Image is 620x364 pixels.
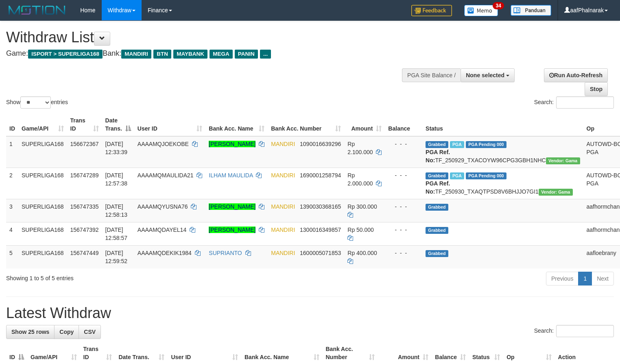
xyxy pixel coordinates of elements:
[6,168,18,199] td: 2
[70,250,99,256] span: 156747449
[347,227,374,233] span: Rp 50.000
[6,4,68,16] img: MOTION_logo.png
[121,50,151,59] span: MANDIRI
[426,149,450,163] b: PGA Ref. No:
[347,203,377,210] span: Rp 300.000
[138,172,194,179] span: AAAAMQMAULIDA21
[105,250,128,264] span: [DATE] 12:59:52
[466,141,506,148] span: PGA Pending
[426,172,448,179] span: Grabbed
[450,141,464,148] span: Marked by aafsengchandara
[20,96,51,109] select: Showentries
[6,305,614,321] h1: Latest Withdraw
[466,72,504,78] span: None selected
[11,329,49,335] span: Show 25 rows
[402,68,461,82] div: PGA Site Balance /
[105,172,128,187] span: [DATE] 12:57:38
[70,172,99,179] span: 156747289
[534,325,614,337] label: Search:
[138,141,189,147] span: AAAAMQJOEKOBE
[466,172,506,179] span: PGA Pending
[268,113,344,136] th: Bank Acc. Number: activate to sort column ascending
[18,113,67,136] th: Game/API: activate to sort column ascending
[388,226,419,234] div: - - -
[6,29,405,46] h1: Withdraw List
[105,141,128,155] span: [DATE] 12:33:39
[105,227,128,241] span: [DATE] 12:58:57
[464,5,498,16] img: Button%20Memo.svg
[546,157,580,164] span: Vendor URL: https://trx31.1velocity.biz
[534,96,614,109] label: Search:
[271,172,295,179] span: MANDIRI
[347,250,377,256] span: Rp 400.000
[138,250,192,256] span: AAAAMQDEKIK1984
[6,136,18,168] td: 1
[300,203,341,210] span: Copy 1390030368165 to clipboard
[347,172,373,187] span: Rp 2.000.000
[205,113,268,136] th: Bank Acc. Name: activate to sort column ascending
[422,113,583,136] th: Status
[18,136,67,168] td: SUPERLIGA168
[6,325,55,339] a: Show 25 rows
[138,227,186,233] span: AAAAMQDAYEL14
[511,5,551,16] img: panduan.png
[426,204,448,211] span: Grabbed
[344,113,385,136] th: Amount: activate to sort column ascending
[18,199,67,222] td: SUPERLIGA168
[271,141,295,147] span: MANDIRI
[539,189,573,196] span: Vendor URL: https://trx31.1velocity.biz
[70,203,99,210] span: 156747335
[260,50,271,59] span: ...
[84,329,96,335] span: CSV
[6,271,252,282] div: Showing 1 to 5 of 5 entries
[592,272,614,286] a: Next
[271,203,295,210] span: MANDIRI
[385,113,422,136] th: Balance
[422,168,583,199] td: TF_250930_TXAQTPSD8V6BHJJO7GI1
[411,5,452,16] img: Feedback.jpg
[209,250,242,256] a: SUPRIANTO
[300,227,341,233] span: Copy 1300016349857 to clipboard
[70,227,99,233] span: 156747392
[493,2,504,9] span: 34
[138,203,188,210] span: AAAAMQYUSNA76
[556,325,614,337] input: Search:
[79,325,101,339] a: CSV
[6,199,18,222] td: 3
[6,245,18,268] td: 5
[59,329,74,335] span: Copy
[54,325,79,339] a: Copy
[173,50,207,59] span: MAYBANK
[235,50,258,59] span: PANIN
[6,222,18,245] td: 4
[271,250,295,256] span: MANDIRI
[544,68,608,82] a: Run Auto-Refresh
[546,272,579,286] a: Previous
[6,96,68,109] label: Show entries
[426,227,448,234] span: Grabbed
[209,141,255,147] a: [PERSON_NAME]
[300,250,341,256] span: Copy 1600005071853 to clipboard
[461,68,515,82] button: None selected
[6,113,18,136] th: ID
[450,172,464,179] span: Marked by aafsengchandara
[388,203,419,211] div: - - -
[70,141,99,147] span: 156672367
[388,140,419,148] div: - - -
[153,50,171,59] span: BTN
[18,222,67,245] td: SUPERLIGA168
[422,136,583,168] td: TF_250929_TXACOYW96CPG3GBH1NHC
[426,141,448,148] span: Grabbed
[209,172,253,179] a: ILHAM MAULIDA
[426,250,448,257] span: Grabbed
[6,50,405,58] h4: Game: Bank:
[67,113,102,136] th: Trans ID: activate to sort column ascending
[18,168,67,199] td: SUPERLIGA168
[134,113,206,136] th: User ID: activate to sort column ascending
[556,96,614,109] input: Search:
[347,141,373,155] span: Rp 2.100.000
[102,113,134,136] th: Date Trans.: activate to sort column descending
[209,227,255,233] a: [PERSON_NAME]
[300,141,341,147] span: Copy 1090016639296 to clipboard
[210,50,233,59] span: MEGA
